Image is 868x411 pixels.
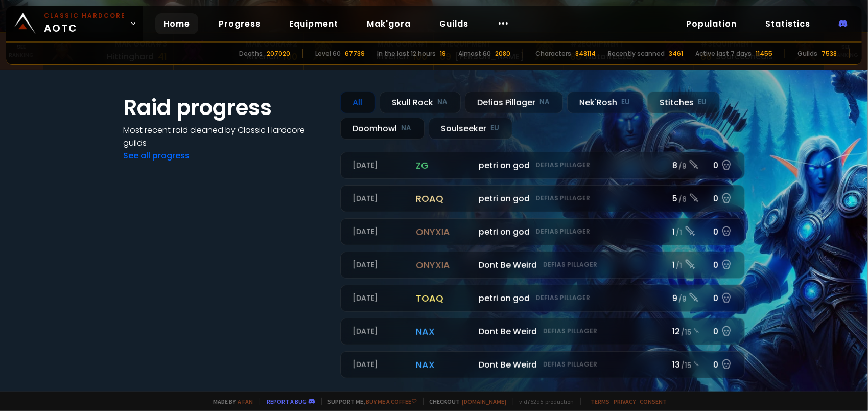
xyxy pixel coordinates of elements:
[695,49,752,58] div: Active last 7 days
[535,49,571,58] div: Characters
[315,49,341,58] div: Level 60
[465,92,563,113] div: Defias Pillager
[669,49,683,58] div: 3461
[440,49,446,58] div: 19
[495,49,510,58] div: 2080
[340,118,425,140] div: Doomhowl
[423,398,507,405] span: Checkout
[340,185,745,212] a: [DATE]roaqpetri on godDefias Pillager5 /60
[698,97,707,107] small: EU
[340,285,745,312] a: [DATE]toaqpetri on godDefias Pillager9 /90
[678,13,745,34] a: Population
[340,318,745,345] a: [DATE]naxDont Be WeirdDefias Pillager12 /150
[124,92,328,124] h1: Raid progress
[458,49,491,58] div: Almost 60
[366,398,417,405] a: Buy me a coffee
[757,13,818,34] a: Statistics
[614,398,636,405] a: Privacy
[513,398,574,405] span: v. d752d5 - production
[267,398,307,405] a: Report a bug
[567,92,643,113] div: Nek'Rosh
[124,124,328,149] h4: Most recent raid cleaned by Classic Hardcore guilds
[124,150,190,162] a: See all progress
[210,13,269,34] a: Progress
[281,13,346,34] a: Equipment
[608,49,665,58] div: Recently scanned
[377,49,436,58] div: In the last 12 hours
[756,49,772,58] div: 11455
[340,152,745,179] a: [DATE]zgpetri on godDefias Pillager8 /90
[44,11,126,20] small: Classic Hardcore
[402,123,412,133] small: NA
[6,6,143,41] a: Classic HardcoreAOTC
[640,398,667,405] a: Consent
[239,49,263,58] div: Deaths
[380,92,461,113] div: Skull Rock
[340,218,745,245] a: [DATE]onyxiapetri on godDefias Pillager1 /10
[540,97,550,107] small: NA
[431,13,477,34] a: Guilds
[359,13,419,34] a: Mak'gora
[321,398,417,405] span: Support me,
[345,49,365,58] div: 67739
[622,97,630,107] small: EU
[438,97,448,107] small: NA
[238,398,253,405] a: a fan
[267,49,290,58] div: 207020
[462,398,507,405] a: [DOMAIN_NAME]
[647,92,720,113] div: Stitches
[797,49,817,58] div: Guilds
[340,351,745,378] a: [DATE]naxDont Be WeirdDefias Pillager13 /150
[429,118,512,140] div: Soulseeker
[155,13,198,34] a: Home
[822,49,837,58] div: 7538
[340,252,745,279] a: [DATE]onyxiaDont Be WeirdDefias Pillager1 /10
[44,11,126,36] span: AOTC
[340,92,376,113] div: All
[575,49,596,58] div: 848114
[591,398,610,405] a: Terms
[207,398,253,405] span: Made by
[491,123,500,133] small: EU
